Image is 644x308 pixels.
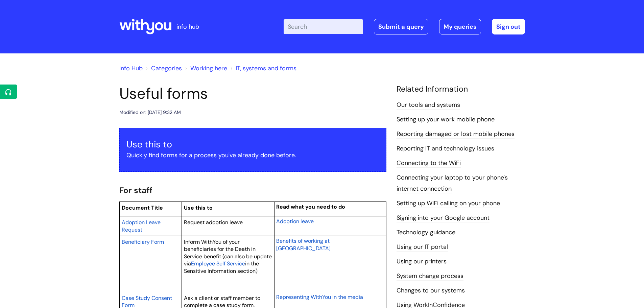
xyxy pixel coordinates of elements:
span: Representing WithYou in the media [276,293,363,301]
span: Read what you need to do [276,203,345,210]
span: Inform WithYou of your beneficiaries for the Death in Service benefit (can also be update via [184,238,272,267]
span: For staff [119,185,152,195]
span: Adoption Leave Request [122,219,161,233]
a: Using our IT portal [397,243,448,252]
h3: Use this to [126,139,379,150]
p: info hub [176,21,199,32]
a: IT, systems and forms [236,64,296,72]
a: Working here [190,64,227,72]
span: Document Title [122,204,163,211]
a: Setting up WiFi calling on your phone [397,199,500,208]
span: Benefits of working at [GEOGRAPHIC_DATA] [276,237,331,252]
a: System change process [397,272,463,281]
a: Adoption leave [276,217,314,225]
span: Employee Self Service [191,260,245,267]
div: Modified on: [DATE] 9:32 AM [119,108,181,117]
a: Benefits of working at [GEOGRAPHIC_DATA] [276,237,331,252]
h4: Related Information [397,85,525,94]
a: My queries [439,19,481,34]
a: Submit a query [374,19,428,34]
a: Connecting your laptop to your phone's internet connection [397,173,508,193]
a: Technology guidance [397,228,455,237]
a: Connecting to the WiFi [397,159,461,168]
li: IT, systems and forms [229,63,296,74]
a: Beneficiary Form [122,238,164,246]
div: | - [284,19,525,34]
a: Employee Self Service [191,259,245,267]
a: Changes to our systems [397,286,465,295]
span: Request adoption leave [184,219,243,226]
a: Sign out [492,19,525,34]
input: Search [284,19,363,34]
a: Setting up your work mobile phone [397,115,495,124]
li: Working here [184,63,227,74]
a: Info Hub [119,64,143,72]
a: Representing WithYou in the media [276,293,363,301]
a: Reporting IT and technology issues [397,144,494,153]
a: Reporting damaged or lost mobile phones [397,130,515,139]
a: Using our printers [397,257,447,266]
a: Adoption Leave Request [122,218,161,234]
a: Categories [151,64,182,72]
span: Beneficiary Form [122,238,164,245]
a: Signing into your Google account [397,214,490,222]
li: Solution home [144,63,182,74]
h1: Useful forms [119,85,386,103]
span: in the Sensitive Information section) [184,260,259,275]
a: Our tools and systems [397,101,460,110]
span: Adoption leave [276,218,314,225]
p: Quickly find forms for a process you've already done before. [126,150,379,161]
span: Use this to [184,204,213,211]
